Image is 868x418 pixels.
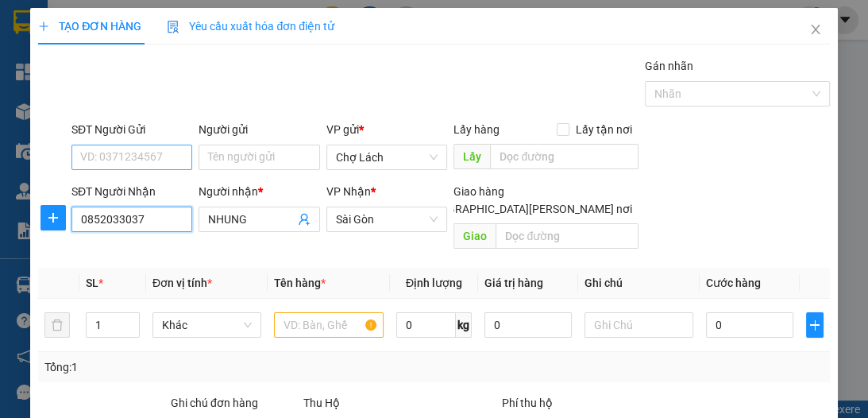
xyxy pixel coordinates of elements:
span: DĐ: [152,83,175,99]
button: delete [44,312,70,338]
img: icon [167,21,179,33]
div: Người nhận [199,183,319,200]
button: Close [793,8,838,52]
div: Chợ Lách [14,14,141,33]
input: VD: Bàn, Ghế [274,312,383,338]
span: Lấy hàng [453,123,500,136]
span: user-add [298,213,311,226]
span: close [809,23,822,36]
div: VP gửi [326,121,447,138]
span: plus [41,211,65,224]
span: Giá trị hàng [484,277,543,289]
input: 0 [484,312,572,338]
input: Ghi Chú [584,312,693,338]
span: TẠO ĐƠN HÀNG [38,20,141,33]
span: Định lượng [406,277,462,289]
input: Dọc đường [496,223,638,249]
span: Khác [162,313,252,337]
span: Sài Gòn [336,207,438,231]
span: Cước hàng [706,277,761,289]
input: Dọc đường [490,144,638,169]
span: Gửi: [14,15,38,32]
span: CC : [149,115,172,132]
div: 100.000 [149,111,290,134]
button: plus [806,312,824,338]
span: Lấy tận nơi [569,121,638,138]
button: plus [41,205,66,230]
span: plus [807,319,823,331]
div: Tổng: 1 [44,358,337,376]
span: Giao hàng [453,185,504,198]
span: Tên hàng [274,277,326,289]
span: SL [86,277,98,289]
div: Người gửi [199,121,319,138]
span: THƠ ÔM [175,74,270,102]
label: Gán nhãn [645,60,693,72]
span: Đơn vị tính [152,277,212,289]
div: 0944788759 [152,52,288,74]
span: Chợ Lách [336,145,438,169]
div: Phí thu hộ [502,394,697,418]
span: Yêu cầu xuất hóa đơn điện tử [167,20,334,33]
div: Sài Gòn [152,14,288,33]
div: SĐT Người Nhận [71,183,192,200]
div: 0907248309 [14,52,141,74]
span: plus [38,21,49,32]
span: [GEOGRAPHIC_DATA][PERSON_NAME] nơi [415,200,638,218]
span: VP Nhận [326,185,371,198]
div: A ÚT [152,33,288,52]
span: kg [456,312,472,338]
span: Lấy [453,144,490,169]
span: Thu Hộ [303,397,340,409]
label: Ghi chú đơn hàng [171,397,258,409]
div: QUÂN [14,33,141,52]
span: Nhận: [152,15,190,32]
th: Ghi chú [578,268,700,299]
div: SĐT Người Gửi [71,121,192,138]
span: Giao [453,223,496,249]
